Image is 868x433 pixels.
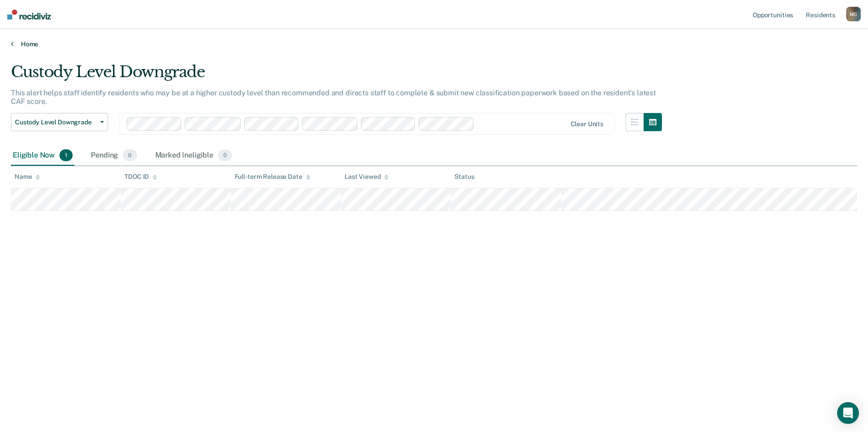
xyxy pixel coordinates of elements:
[11,89,656,106] p: This alert helps staff identify residents who may be at a higher custody level than recommended a...
[59,149,73,161] span: 1
[235,173,311,181] div: Full-term Release Date
[11,63,662,89] div: Custody Level Downgrade
[123,149,137,161] span: 0
[571,120,604,128] div: Clear units
[15,118,97,126] span: Custody Level Downgrade
[218,149,232,161] span: 0
[11,40,857,48] a: Home
[15,173,40,181] div: Name
[846,7,861,21] div: M C
[124,173,157,181] div: TDOC ID
[7,10,51,20] img: Recidiviz
[846,7,861,21] button: MC
[11,146,74,166] div: Eligible Now1
[454,173,474,181] div: Status
[837,402,859,424] div: Open Intercom Messenger
[153,146,234,166] div: Marked Ineligible0
[11,113,108,131] button: Custody Level Downgrade
[345,173,389,181] div: Last Viewed
[89,146,138,166] div: Pending0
